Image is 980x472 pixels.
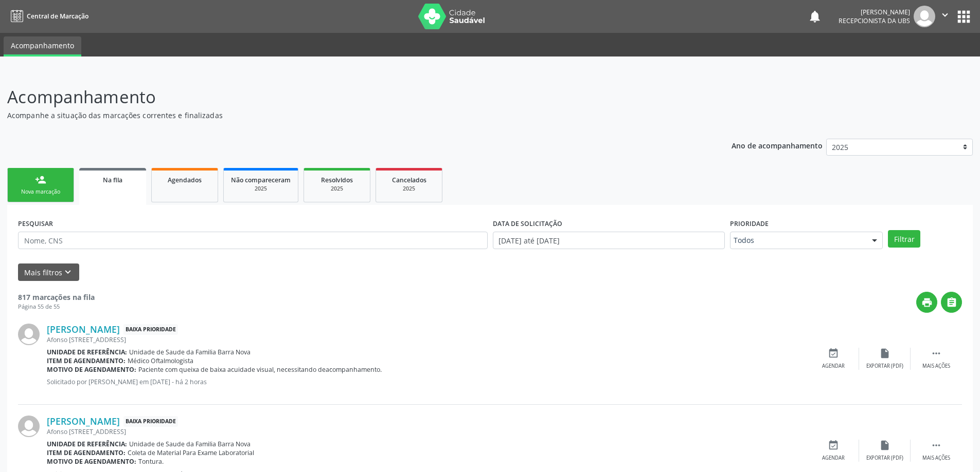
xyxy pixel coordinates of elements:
i: insert_drive_file [879,440,890,451]
div: Exportar (PDF) [866,455,903,462]
input: Selecione um intervalo [493,232,725,249]
span: Unidade de Saude da Familia Barra Nova [129,440,251,448]
b: Unidade de referência: [47,440,127,448]
i:  [931,348,942,359]
span: Resolvidos [321,176,353,184]
img: img [18,416,40,437]
span: Unidade de Saude da Familia Barra Nova [129,348,251,356]
div: Agendar [822,363,845,370]
span: Baixa Prioridade [123,416,178,427]
p: Acompanhamento [7,84,683,110]
img: img [18,324,40,345]
button:  [935,6,955,27]
a: Central de Marcação [7,8,88,25]
i: keyboard_arrow_down [62,267,74,278]
b: Unidade de referência: [47,348,127,356]
span: Baixa Prioridade [123,324,178,335]
div: [PERSON_NAME] [839,8,910,16]
i:  [939,9,951,21]
button: Filtrar [888,230,920,248]
span: Não compareceram [231,176,291,184]
div: Afonso [STREET_ADDRESS] [47,335,808,344]
i:  [946,297,957,308]
button: notifications [808,9,822,24]
button: print [916,292,937,313]
a: [PERSON_NAME] [47,416,120,427]
span: Agendados [168,176,202,184]
label: DATA DE SOLICITAÇÃO [493,216,562,232]
span: Todos [734,235,862,246]
div: Agendar [822,455,845,462]
span: Médico Oftalmologista [128,356,193,365]
b: Motivo de agendamento: [47,365,136,374]
label: PESQUISAR [18,216,53,232]
div: Página 55 de 55 [18,303,95,311]
label: Prioridade [730,216,769,232]
input: Nome, CNS [18,232,488,249]
span: Cancelados [392,176,426,184]
div: Nova marcação [15,188,66,196]
p: Solicitado por [PERSON_NAME] em [DATE] - há 2 horas [47,377,808,386]
p: Acompanhe a situação das marcações correntes e finalizadas [7,110,683,121]
a: Acompanhamento [4,36,81,56]
button: apps [955,8,973,26]
button:  [941,292,962,313]
span: Paciente com queixa de baixa acuidade visual, necessitando deacompanhamento. [138,365,382,374]
b: Item de agendamento: [47,448,126,457]
i: insert_drive_file [879,348,890,359]
div: Afonso [STREET_ADDRESS] [47,427,808,436]
span: Na fila [103,176,122,184]
span: Coleta de Material Para Exame Laboratorial [128,448,254,457]
b: Motivo de agendamento: [47,457,136,466]
div: Mais ações [922,455,950,462]
div: 2025 [311,185,363,193]
i: print [921,297,933,308]
div: Mais ações [922,363,950,370]
a: [PERSON_NAME] [47,324,120,335]
div: 2025 [383,185,435,193]
i:  [931,440,942,451]
p: Ano de acompanhamento [732,139,823,152]
button: Mais filtroskeyboard_arrow_down [18,263,79,281]
div: Exportar (PDF) [866,363,903,370]
div: 2025 [231,185,291,193]
span: Tontura. [138,457,164,466]
i: event_available [828,348,839,359]
img: img [914,6,935,27]
i: event_available [828,440,839,451]
span: Recepcionista da UBS [839,16,910,25]
div: person_add [35,174,46,185]
strong: 817 marcações na fila [18,292,95,302]
b: Item de agendamento: [47,356,126,365]
span: Central de Marcação [27,12,88,21]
